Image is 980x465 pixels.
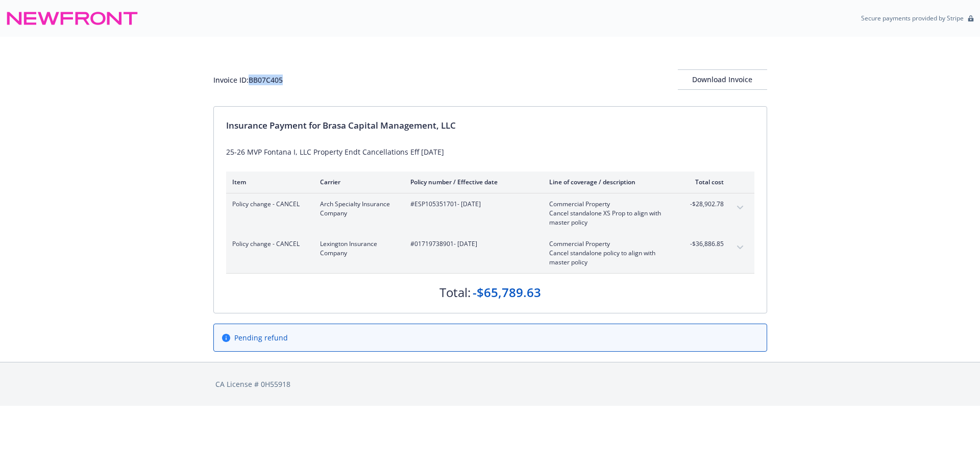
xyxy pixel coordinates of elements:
div: CA License # 0H55918 [215,379,765,389]
span: Commercial PropertyCancel standalone policy to align with master policy [549,239,669,267]
button: expand content [732,200,748,216]
button: Download Invoice [678,69,767,90]
span: -$28,902.78 [685,200,724,209]
div: Download Invoice [678,70,767,89]
p: Secure payments provided by Stripe [861,14,964,22]
div: Policy change - CANCELLexington Insurance Company#01719738901- [DATE]Commercial PropertyCancel st... [226,233,754,273]
span: Pending refund [234,332,288,343]
div: -$65,789.63 [473,284,541,301]
span: Commercial Property [549,239,669,249]
button: expand content [732,239,748,256]
div: Line of coverage / description [549,178,669,186]
span: Arch Specialty Insurance Company [320,200,394,218]
div: Carrier [320,178,394,186]
div: Policy number / Effective date [410,178,533,186]
span: -$36,886.85 [685,239,724,249]
div: Item [232,178,304,186]
span: Policy change - CANCEL [232,200,304,209]
span: Lexington Insurance Company [320,239,394,258]
span: Cancel standalone policy to align with master policy [549,249,669,267]
div: Policy change - CANCELArch Specialty Insurance Company#ESP105351701- [DATE]Commercial PropertyCan... [226,193,754,233]
div: Total: [439,284,471,301]
span: #ESP105351701 - [DATE] [410,200,533,209]
span: #01719738901 - [DATE] [410,239,533,249]
div: Total cost [685,178,724,186]
div: Insurance Payment for Brasa Capital Management, LLC [226,119,754,132]
span: Policy change - CANCEL [232,239,304,249]
div: Invoice ID: BB07C405 [213,75,283,85]
span: Commercial Property [549,200,669,209]
span: Cancel standalone XS Prop to align with master policy [549,209,669,227]
span: Commercial PropertyCancel standalone XS Prop to align with master policy [549,200,669,227]
div: 25-26 MVP Fontana I, LLC Property Endt Cancellations Eff [DATE] [226,146,754,157]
